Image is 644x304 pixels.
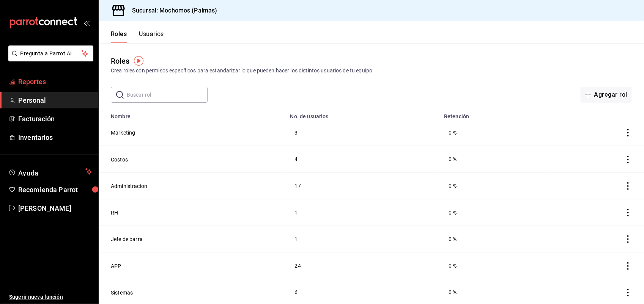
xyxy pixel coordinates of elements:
[9,293,92,301] span: Sugerir nueva función
[286,199,440,226] td: 1
[18,132,92,143] span: Inventarios
[624,182,632,190] button: actions
[18,203,92,213] span: [PERSON_NAME]
[286,109,440,119] th: No. de usuarios
[624,262,632,270] button: actions
[624,156,632,163] button: actions
[111,209,118,216] button: RH
[126,6,217,15] h3: Sucursal: Mochomos (Palmas)
[111,262,121,270] button: APP
[99,109,286,119] th: Nombre
[134,56,143,66] img: Tooltip marker
[111,289,133,296] button: Sistemas
[624,289,632,296] button: actions
[18,185,92,195] span: Recomienda Parrot
[286,226,440,252] td: 1
[439,146,551,172] td: 0 %
[581,87,632,103] button: Agregar rol
[18,77,92,87] span: Reportes
[18,167,82,176] span: Ayuda
[624,209,632,216] button: actions
[111,67,632,75] div: Crea roles con permisos específicos para estandarizar lo que pueden hacer los distintos usuarios ...
[286,172,440,199] td: 17
[439,199,551,226] td: 0 %
[286,119,440,146] td: 3
[139,30,164,43] button: Usuarios
[111,30,164,43] div: navigation tabs
[111,55,130,67] div: Roles
[286,252,440,279] td: 24
[286,146,440,172] td: 4
[111,235,143,243] button: Jefe de barra
[18,114,92,124] span: Facturación
[18,95,92,105] span: Personal
[8,45,93,61] button: Pregunta a Parrot AI
[111,182,147,190] button: Administracion
[439,119,551,146] td: 0 %
[624,129,632,136] button: actions
[111,156,128,163] button: Costos
[20,50,82,58] span: Pregunta a Parrot AI
[127,87,208,102] input: Buscar rol
[83,20,90,26] button: open_drawer_menu
[5,55,93,63] a: Pregunta a Parrot AI
[439,226,551,252] td: 0 %
[111,30,127,43] button: Roles
[439,252,551,279] td: 0 %
[624,235,632,243] button: actions
[439,109,551,119] th: Retención
[439,172,551,199] td: 0 %
[111,129,135,136] button: Marketing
